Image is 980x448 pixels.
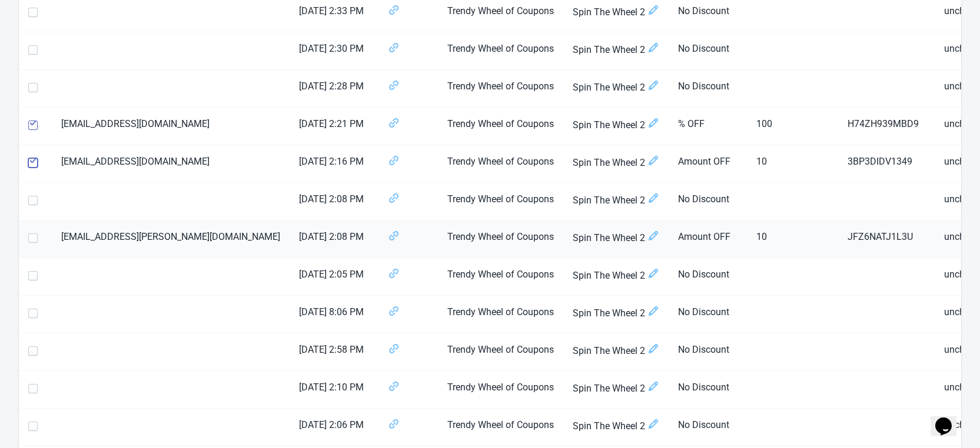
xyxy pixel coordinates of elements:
td: [DATE] 2:05 PM [290,258,378,296]
td: H74ZH939MBD9 [838,108,935,145]
span: Spin The Wheel 2 [573,79,659,95]
span: Spin The Wheel 2 [573,268,659,283]
td: Trendy Wheel of Coupons [438,296,563,333]
td: Trendy Wheel of Coupons [438,333,563,371]
td: No Discount [669,183,747,220]
span: Spin The Wheel 2 [573,192,659,208]
td: 10 [747,220,838,258]
td: No Discount [669,371,747,409]
td: [DATE] 2:08 PM [290,220,378,258]
td: JFZ6NATJ1L3U [838,220,935,258]
td: Trendy Wheel of Coupons [438,183,563,220]
span: Spin The Wheel 2 [573,343,659,359]
td: Trendy Wheel of Coupons [438,70,563,108]
span: Spin The Wheel 2 [573,305,659,321]
td: [DATE] 2:16 PM [290,145,378,183]
iframe: chat widget [931,401,968,436]
td: No Discount [669,32,747,70]
td: [DATE] 2:08 PM [290,183,378,220]
td: No Discount [669,333,747,371]
span: Spin The Wheel 2 [573,42,659,58]
td: 10 [747,145,838,183]
td: 100 [747,108,838,145]
td: [DATE] 2:58 PM [290,333,378,371]
td: 3BP3DIDV1349 [838,145,935,183]
td: [DATE] 2:28 PM [290,70,378,108]
td: No Discount [669,296,747,333]
td: Trendy Wheel of Coupons [438,108,563,145]
td: Amount OFF [669,145,747,183]
td: Trendy Wheel of Coupons [438,32,563,70]
span: Spin The Wheel 2 [573,418,659,434]
td: Trendy Wheel of Coupons [438,258,563,296]
td: Trendy Wheel of Coupons [438,371,563,409]
td: Amount OFF [669,220,747,258]
td: Trendy Wheel of Coupons [438,220,563,258]
span: Spin The Wheel 2 [573,117,659,133]
td: [DATE] 2:10 PM [290,371,378,409]
td: No Discount [669,70,747,108]
td: [EMAIL_ADDRESS][PERSON_NAME][DOMAIN_NAME] [52,220,290,258]
span: Spin The Wheel 2 [573,380,659,396]
td: [DATE] 2:06 PM [290,409,378,446]
td: [DATE] 2:30 PM [290,32,378,70]
span: Spin The Wheel 2 [573,230,659,246]
td: % OFF [669,108,747,145]
span: Spin The Wheel 2 [573,4,659,20]
td: No Discount [669,258,747,296]
td: [EMAIL_ADDRESS][DOMAIN_NAME] [52,145,290,183]
span: Spin The Wheel 2 [573,155,659,170]
td: No Discount [669,409,747,446]
td: Trendy Wheel of Coupons [438,145,563,183]
td: [DATE] 8:06 PM [290,296,378,333]
td: Trendy Wheel of Coupons [438,409,563,446]
td: [DATE] 2:21 PM [290,108,378,145]
td: [EMAIL_ADDRESS][DOMAIN_NAME] [52,108,290,145]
